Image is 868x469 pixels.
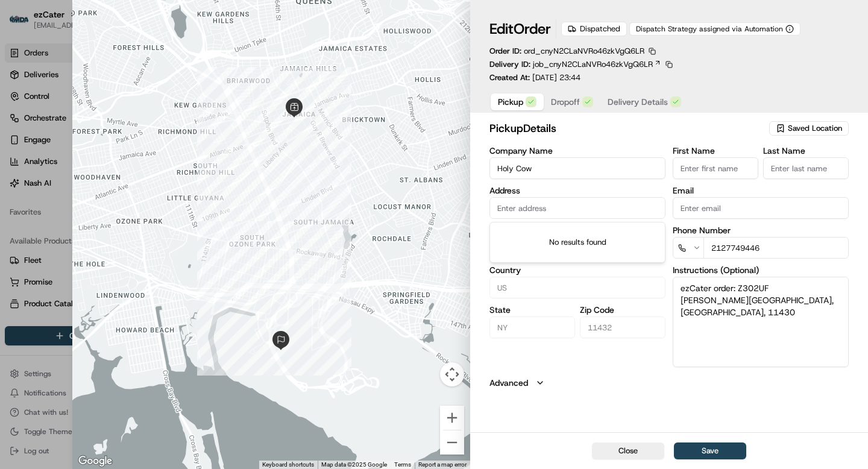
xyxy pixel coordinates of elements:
img: Google [75,453,115,469]
div: 💻 [102,271,112,280]
input: Got a question? Start typing here... [31,78,217,90]
span: [PERSON_NAME] [37,187,98,197]
a: Report a map error [418,461,467,468]
input: 7 Jamaica Center Plz, New York, NY 11432-3830, United States [489,197,665,219]
span: Saved Location [788,123,842,134]
textarea: ezCater order: Z302UF [PERSON_NAME][GEOGRAPHIC_DATA], [GEOGRAPHIC_DATA], 11430 [673,277,849,367]
img: Grace Nketiah [12,175,31,195]
button: Start new chat [205,119,219,133]
h2: pickup Details [489,120,767,137]
a: 💻API Documentation [97,265,198,286]
div: Delivery ID: [489,59,675,70]
div: Past conversations [12,157,81,166]
button: Zoom in [440,406,464,430]
span: Order [514,19,551,39]
button: Zoom out [440,430,464,455]
span: API Documentation [114,269,193,282]
input: Enter zip code [580,316,665,338]
div: No results found [490,222,665,262]
button: Close [592,442,664,459]
button: Advanced [489,377,849,389]
span: [DATE] [169,219,193,229]
button: Dispatch Strategy assigned via Automation [629,22,800,36]
label: Country [489,266,665,274]
input: Enter email [673,197,849,219]
p: Order ID: [489,46,644,57]
span: • [100,187,104,197]
div: Dispatched [561,22,627,36]
div: Start new chat [54,115,198,127]
span: ord_cnyN2CLaNVRo46zkVgQ6LR [524,46,644,56]
a: Open this area in Google Maps (opens a new window) [75,453,115,469]
span: Map data ©2025 Google [321,461,387,468]
label: State [489,306,575,314]
h1: Edit [489,19,551,39]
span: Pickup [498,96,523,108]
label: Email [673,186,849,195]
label: Instructions (Optional) [673,266,849,274]
a: 📗Knowledge Base [7,265,97,286]
label: Last Name [763,146,849,155]
img: Nash [12,12,36,36]
label: First Name [673,146,758,155]
label: Advanced [489,377,528,389]
button: Saved Location [769,120,849,137]
button: See all [187,154,219,169]
a: Terms (opens in new tab) [394,461,411,468]
input: Enter last name [763,157,849,179]
input: Enter first name [673,157,758,179]
span: • [162,219,166,229]
a: job_cnyN2CLaNVRo46zkVgQ6LR [533,59,661,70]
p: Created At: [489,72,580,83]
a: Powered byPylon [85,298,146,308]
button: Map camera controls [440,362,464,386]
span: job_cnyN2CLaNVRo46zkVgQ6LR [533,59,653,70]
label: Zip Code [580,306,665,314]
label: Phone Number [673,226,849,234]
input: Enter phone number [703,237,849,259]
span: Dropoff [551,96,580,108]
label: Address [489,186,665,195]
div: 📗 [12,271,22,280]
img: 1736555255976-a54dd68f-1ca7-489b-9aae-adbdc363a1c4 [24,187,34,197]
span: Dispatch Strategy assigned via Automation [636,24,783,34]
span: [DATE] 23:44 [532,72,580,83]
input: Enter company name [489,157,665,179]
img: 1736555255976-a54dd68f-1ca7-489b-9aae-adbdc363a1c4 [12,115,34,137]
button: Keyboard shortcuts [262,461,314,469]
input: Enter country [489,277,665,298]
input: Enter state [489,316,575,338]
button: Save [674,442,746,459]
div: Suggestions [489,222,665,263]
span: [PERSON_NAME] [PERSON_NAME] [37,219,160,229]
p: Welcome 👋 [12,48,219,68]
img: Shah Alam [12,208,31,227]
span: Delivery Details [608,96,668,108]
span: Knowledge Base [24,269,92,282]
div: We're available if you need us! [54,127,166,137]
span: Pylon [120,299,146,308]
img: 4920774857489_3d7f54699973ba98c624_72.jpg [25,115,47,137]
span: [DATE] [107,187,131,197]
label: Company Name [489,146,665,155]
